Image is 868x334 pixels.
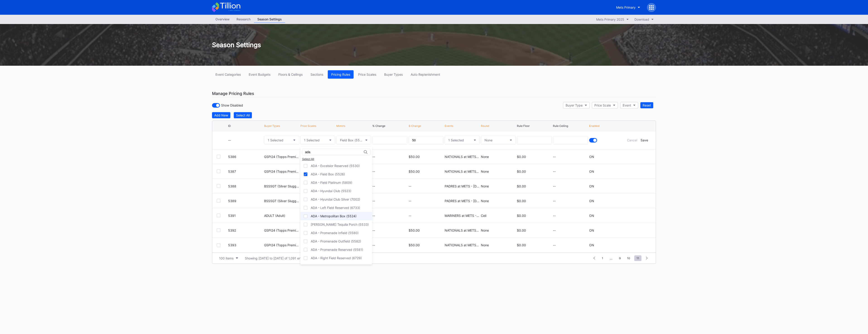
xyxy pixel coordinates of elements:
[311,197,360,201] div: ADA - Hyundai Club Silver (7002)
[311,164,360,168] div: ADA - Excelsior Reserved (5530)
[311,206,360,210] div: ADA - Left Field Reserved (6733)
[302,157,370,161] div: Select All
[311,214,357,218] div: ADA - Metropolitan Box (5524)
[311,189,351,193] div: ADA - Hyundai Club (5523)
[311,181,352,184] div: ADA - Field Platinum (5809)
[311,223,369,226] div: [PERSON_NAME] Tequila Porch (5533)
[311,256,362,260] div: ADA - Right Field Reserved (6729)
[311,239,361,243] div: ADA - Promenade Outfield (5582)
[305,150,345,154] input: Search
[311,248,363,252] div: ADA - Promenade Reserved (5581)
[311,231,359,235] div: ADA - Promenade Infield (5580)
[311,172,345,176] div: ADA - Field Box (5526)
